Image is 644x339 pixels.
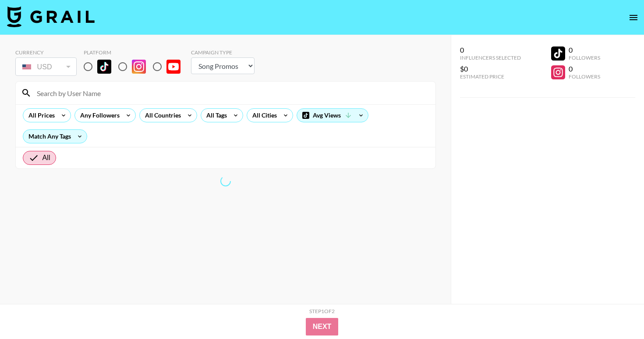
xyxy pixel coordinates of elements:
[84,49,188,56] div: Platform
[201,109,229,122] div: All Tags
[297,109,368,122] div: Avg Views
[7,6,95,27] img: Grail Talent
[75,109,121,122] div: Any Followers
[220,175,231,187] span: Refreshing lists, bookers, clients, countries, tags, cities, talent, talent...
[191,49,255,56] div: Campaign Type
[569,64,600,73] div: 0
[132,60,146,74] img: Instagram
[166,60,180,74] img: YouTube
[15,49,77,56] div: Currency
[97,60,111,74] img: TikTok
[15,56,77,78] div: Currency is locked to USD
[247,109,279,122] div: All Cities
[460,64,521,73] div: $0
[460,73,521,80] div: Estimated Price
[569,73,600,80] div: Followers
[460,46,521,54] div: 0
[569,54,600,61] div: Followers
[42,153,50,163] span: All
[569,46,600,54] div: 0
[23,109,57,122] div: All Prices
[140,109,183,122] div: All Countries
[309,308,335,314] div: Step 1 of 2
[460,54,521,61] div: Influencers Selected
[306,318,339,335] button: Next
[32,86,430,100] input: Search by User Name
[17,59,75,75] div: USD
[23,130,87,143] div: Match Any Tags
[625,9,642,26] button: open drawer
